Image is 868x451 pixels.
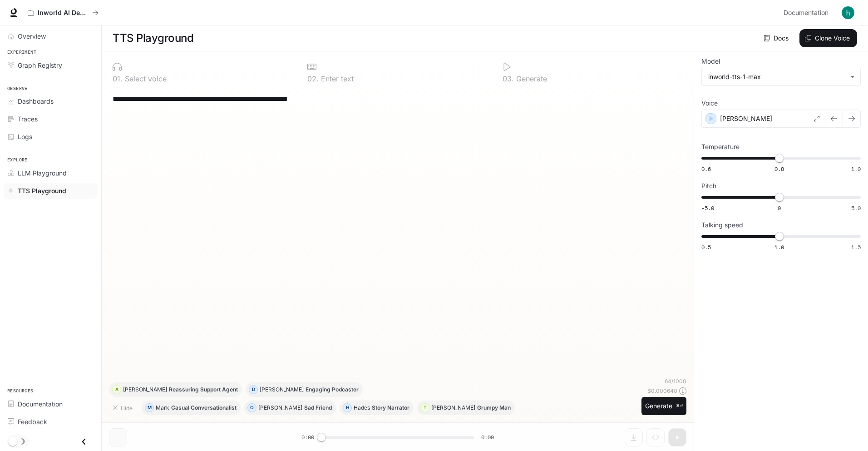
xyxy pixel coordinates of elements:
[340,401,414,415] button: HHadesStory Narrator
[18,31,46,41] span: Overview
[701,165,711,173] span: 0.6
[4,396,98,412] a: Documentation
[18,168,67,178] span: LLM Playground
[307,75,319,82] p: 0 2 .
[24,4,103,22] button: All workspaces
[851,204,861,212] span: 5.0
[354,405,370,411] p: Hades
[799,29,857,47] button: Clone Voice
[778,204,781,212] span: 0
[372,405,409,411] p: Story Narrator
[851,243,861,251] span: 1.5
[244,401,336,415] button: O[PERSON_NAME]Sad Friend
[74,432,94,451] button: Close drawer
[701,100,718,106] p: Voice
[169,387,238,392] p: Reassuring Support Agent
[18,96,54,106] span: Dashboards
[113,75,123,82] p: 0 1 .
[145,401,153,415] div: M
[701,243,711,251] span: 0.5
[4,57,98,73] a: Graph Registry
[4,93,98,109] a: Dashboards
[18,417,47,426] span: Feedback
[258,405,302,411] p: [PERSON_NAME]
[319,75,354,82] p: Enter text
[18,132,32,141] span: Logs
[109,382,242,397] button: A[PERSON_NAME]Reassuring Support Agent
[774,243,784,251] span: 1.0
[123,387,167,392] p: [PERSON_NAME]
[665,377,686,385] p: 64 / 1000
[641,397,686,416] button: Generate⌘⏎
[38,9,89,17] p: Inworld AI Demos
[113,29,193,47] h1: TTS Playground
[8,436,17,446] span: Dark mode toggle
[477,405,511,411] p: Grumpy Man
[514,75,547,82] p: Generate
[702,68,860,85] div: inworld-tts-1-max
[18,399,63,409] span: Documentation
[780,4,835,22] a: Documentation
[701,204,714,212] span: -5.0
[503,75,514,82] p: 0 3 .
[701,183,716,189] p: Pitch
[109,401,138,415] button: Hide
[701,144,740,150] p: Temperature
[304,405,332,411] p: Sad Friend
[851,165,861,173] span: 1.0
[249,382,257,397] div: D
[784,7,829,19] span: Documentation
[701,58,720,65] p: Model
[762,29,792,47] a: Docs
[246,382,363,397] button: D[PERSON_NAME]Engaging Podcaster
[123,75,167,82] p: Select voice
[156,405,169,411] p: Mark
[421,401,429,415] div: T
[701,222,743,228] p: Talking speed
[343,401,351,415] div: H
[720,114,772,123] p: [PERSON_NAME]
[4,183,98,199] a: TTS Playground
[4,165,98,181] a: LLM Playground
[18,114,38,124] span: Traces
[774,165,784,173] span: 0.8
[260,387,304,392] p: [PERSON_NAME]
[4,28,98,44] a: Overview
[4,111,98,127] a: Traces
[171,405,237,411] p: Casual Conversationalist
[431,405,475,411] p: [PERSON_NAME]
[647,387,677,395] p: $ 0.000640
[113,382,121,397] div: A
[676,403,683,409] p: ⌘⏎
[708,72,846,81] div: inworld-tts-1-max
[839,4,857,22] button: User avatar
[18,186,66,195] span: TTS Playground
[306,387,359,392] p: Engaging Podcaster
[4,129,98,145] a: Logs
[842,6,854,19] img: User avatar
[18,60,62,70] span: Graph Registry
[4,414,98,430] a: Feedback
[417,401,515,415] button: T[PERSON_NAME]Grumpy Man
[142,401,241,415] button: MMarkCasual Conversationalist
[248,401,256,415] div: O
